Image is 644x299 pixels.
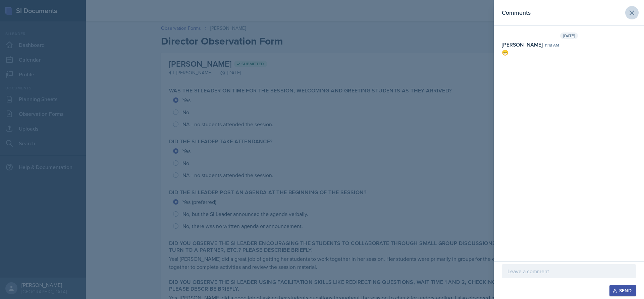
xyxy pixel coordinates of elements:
span: [DATE] [560,32,578,39]
p: 😁 [502,49,636,57]
div: [PERSON_NAME] [502,41,543,49]
h2: Comments [502,8,531,17]
div: Send [614,288,632,293]
button: Send [609,285,636,296]
div: 11:18 am [545,42,559,48]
